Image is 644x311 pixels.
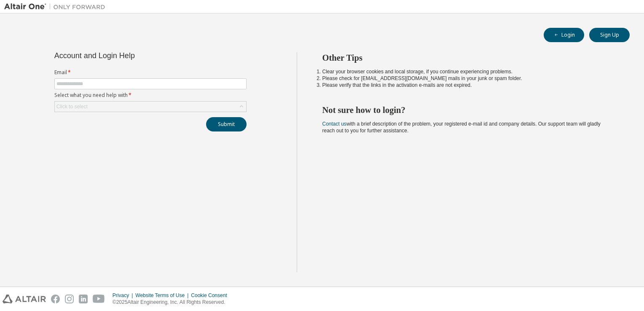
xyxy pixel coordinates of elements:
div: Account and Login Help [54,52,208,59]
button: Login [544,28,584,42]
img: linkedin.svg [79,295,88,303]
img: altair_logo.svg [3,295,46,303]
button: Sign Up [589,28,630,42]
img: instagram.svg [65,295,74,303]
span: with a brief description of the problem, your registered e-mail id and company details. Our suppo... [322,121,601,134]
div: Click to select [55,102,246,112]
a: Contact us [322,121,346,127]
button: Submit [206,117,247,131]
img: Altair One [4,3,110,11]
label: Email [54,69,247,76]
img: youtube.svg [93,295,105,303]
li: Please verify that the links in the activation e-mails are not expired. [322,82,615,88]
p: © 2025 Altair Engineering, Inc. All Rights Reserved. [113,299,232,306]
label: Select what you need help with [54,92,247,99]
div: Website Terms of Use [135,292,191,299]
h2: Other Tips [322,52,615,63]
li: Please check for [EMAIL_ADDRESS][DOMAIN_NAME] mails in your junk or spam folder. [322,75,615,82]
li: Clear your browser cookies and local storage, if you continue experiencing problems. [322,68,615,75]
div: Cookie Consent [191,292,232,299]
img: facebook.svg [51,295,60,303]
div: Privacy [113,292,135,299]
div: Click to select [56,103,88,110]
h2: Not sure how to login? [322,105,615,115]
